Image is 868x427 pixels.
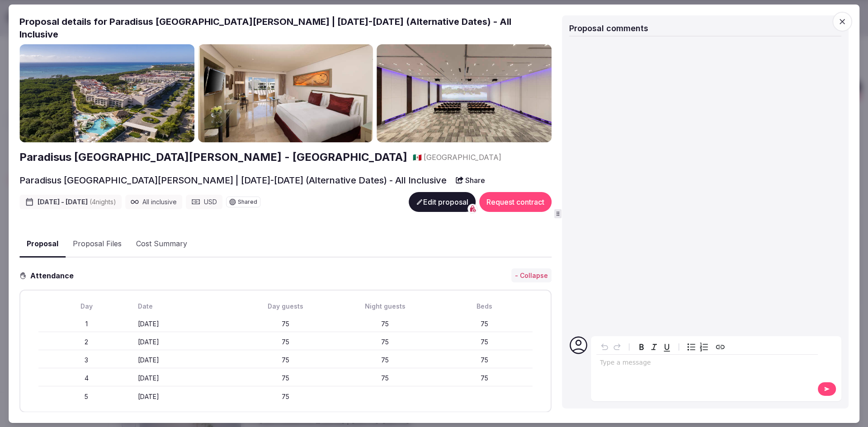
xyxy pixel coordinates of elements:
[19,44,194,142] img: Gallery photo 1
[437,302,533,311] div: Beds
[238,374,334,383] div: 75
[138,302,234,311] div: Date
[38,356,134,365] div: 3
[337,374,433,383] div: 75
[337,319,433,328] div: 75
[125,195,182,209] div: All inclusive
[479,192,552,212] button: Request contract
[437,319,533,328] div: 75
[569,23,648,33] span: Proposal comments
[38,374,134,383] div: 4
[138,356,234,365] div: [DATE]
[38,197,116,206] span: [DATE] - [DATE]
[90,198,116,206] span: ( 4 night s )
[138,338,234,347] div: [DATE]
[409,192,476,212] button: Edit proposal
[238,319,334,328] div: 75
[38,302,134,311] div: Day
[714,341,726,353] button: Create link
[138,374,234,383] div: [DATE]
[138,392,234,401] div: [DATE]
[596,355,818,373] div: editable markdown
[27,270,81,281] h3: Attendance
[377,44,552,142] img: Gallery photo 3
[698,341,710,353] button: Numbered list
[238,338,334,347] div: 75
[238,302,334,311] div: Day guests
[19,174,447,187] h2: Paradisus [GEOGRAPHIC_DATA][PERSON_NAME] | [DATE]-[DATE] (Alternative Dates) - All Inclusive
[437,338,533,347] div: 75
[38,392,134,401] div: 5
[19,150,407,165] a: Paradisus [GEOGRAPHIC_DATA][PERSON_NAME] - [GEOGRAPHIC_DATA]
[19,231,66,258] button: Proposal
[437,356,533,365] div: 75
[38,319,134,328] div: 1
[413,152,422,162] button: 🇲🇽
[337,356,433,365] div: 75
[424,152,501,162] span: [GEOGRAPHIC_DATA]
[238,392,334,401] div: 75
[685,341,710,353] div: toggle group
[198,44,373,142] img: Gallery photo 2
[138,319,234,328] div: [DATE]
[635,341,648,353] button: Bold
[38,338,134,347] div: 2
[337,302,433,311] div: Night guests
[660,341,673,353] button: Underline
[648,341,660,353] button: Italic
[450,172,491,188] button: Share
[238,356,334,365] div: 75
[337,338,433,347] div: 75
[413,153,422,162] span: 🇲🇽
[238,199,257,205] span: Shared
[19,15,552,40] h2: Proposal details for Paradisus [GEOGRAPHIC_DATA][PERSON_NAME] | [DATE]-[DATE] (Alternative Dates)...
[511,268,552,283] button: - Collapse
[66,231,129,257] button: Proposal Files
[186,195,222,209] div: USD
[437,374,533,383] div: 75
[685,341,698,353] button: Bulleted list
[129,231,194,257] button: Cost Summary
